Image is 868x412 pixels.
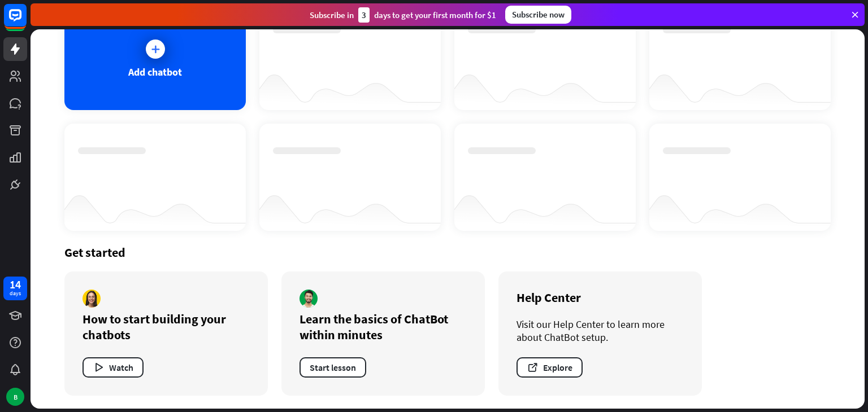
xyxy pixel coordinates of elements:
button: Explore [517,357,583,378]
div: days [10,290,21,297]
div: Get started [64,244,831,260]
div: Subscribe now [505,6,571,24]
div: Learn the basics of ChatBot within minutes [300,311,467,343]
div: Help Center [517,290,684,305]
img: author [83,290,101,308]
button: Open LiveChat chat widget [9,5,43,38]
button: Start lesson [300,357,366,378]
div: B [6,388,24,406]
div: Subscribe in days to get your first month for $1 [310,7,496,23]
div: How to start building your chatbots [83,311,250,343]
div: 3 [358,7,370,23]
div: 14 [10,279,21,290]
a: 14 days [3,277,27,300]
button: Watch [83,357,144,378]
div: Add chatbot [128,65,182,78]
img: author [300,290,318,308]
div: Visit our Help Center to learn more about ChatBot setup. [517,318,684,344]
